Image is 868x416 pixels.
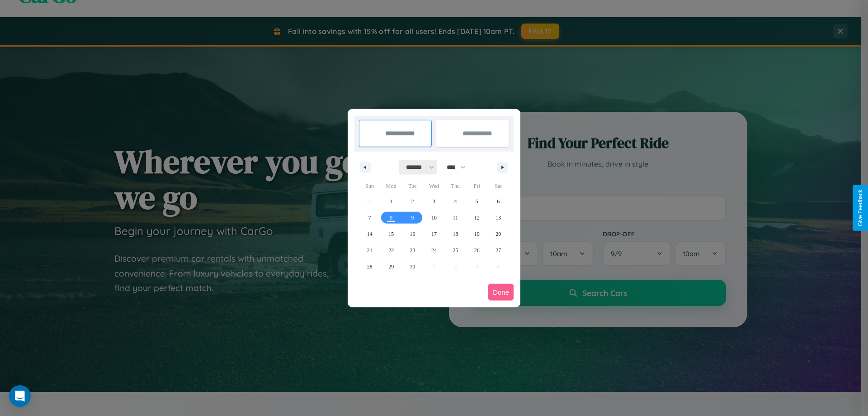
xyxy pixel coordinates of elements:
span: 4 [454,193,457,210]
span: 25 [453,242,458,258]
span: 21 [367,242,373,258]
span: Sat [488,179,509,193]
button: 8 [380,210,401,226]
span: Wed [423,179,444,193]
span: 30 [410,258,415,275]
button: 30 [402,258,423,275]
button: 28 [359,258,380,275]
button: 17 [423,226,444,242]
span: Mon [380,179,401,193]
button: 16 [402,226,423,242]
span: 12 [474,210,480,226]
span: Sun [359,179,380,193]
span: 15 [388,226,394,242]
div: Open Intercom Messenger [9,385,31,407]
button: 12 [466,210,487,226]
span: 10 [431,210,437,226]
span: 18 [453,226,458,242]
button: 26 [466,242,487,258]
span: 5 [476,193,478,210]
span: 27 [495,242,501,258]
span: 9 [411,210,414,226]
button: 24 [423,242,444,258]
span: 22 [388,242,394,258]
button: 25 [445,242,466,258]
button: 18 [445,226,466,242]
button: 10 [423,210,444,226]
span: 28 [367,258,373,275]
span: 14 [367,226,373,242]
button: 29 [380,258,401,275]
span: 13 [495,210,501,226]
span: Thu [445,179,466,193]
button: 2 [402,193,423,210]
span: 20 [495,226,501,242]
button: 23 [402,242,423,258]
span: 19 [474,226,480,242]
div: Give Feedback [857,190,863,226]
span: 24 [431,242,437,258]
button: 27 [488,242,509,258]
span: 23 [410,242,415,258]
span: 6 [497,193,500,210]
span: 26 [474,242,480,258]
span: 7 [368,210,371,226]
button: 14 [359,226,380,242]
span: 2 [411,193,414,210]
button: 22 [380,242,401,258]
button: 11 [445,210,466,226]
span: 29 [388,258,394,275]
span: 3 [433,193,435,210]
button: 21 [359,242,380,258]
button: Done [488,284,514,301]
button: 9 [402,210,423,226]
span: 17 [431,226,437,242]
span: Tue [402,179,423,193]
button: 5 [466,193,487,210]
span: 11 [453,210,458,226]
button: 4 [445,193,466,210]
button: 1 [380,193,401,210]
button: 6 [488,193,509,210]
button: 15 [380,226,401,242]
span: 1 [390,193,392,210]
button: 20 [488,226,509,242]
button: 13 [488,210,509,226]
span: Fri [466,179,487,193]
span: 16 [410,226,415,242]
button: 19 [466,226,487,242]
button: 3 [423,193,444,210]
button: 7 [359,210,380,226]
span: 8 [390,210,392,226]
